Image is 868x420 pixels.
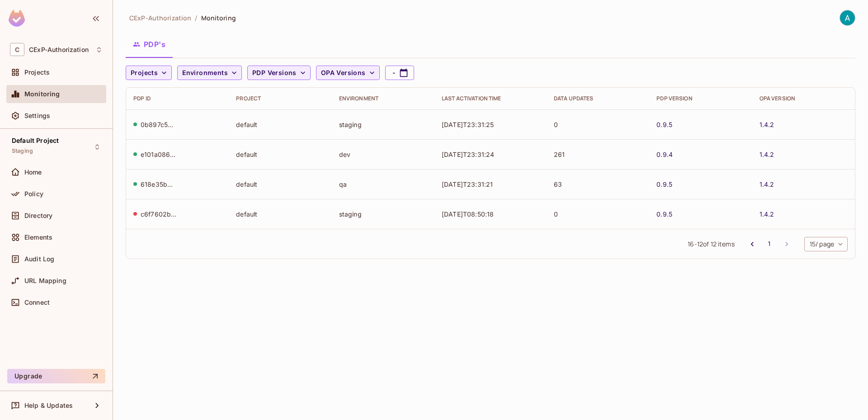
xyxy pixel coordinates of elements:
[442,95,539,102] div: Last Activation Time
[656,180,672,189] a: 0.9.5
[434,199,547,229] td: [DATE]T08:50:18
[554,95,642,102] div: Data Updates
[24,234,52,241] span: Elements
[141,120,177,129] div: 0b897c52-4867-4e09-9edd-63a58ab2de53
[229,139,331,169] td: default
[29,46,89,53] span: Workspace: CExP-Authorization
[177,66,242,80] button: Environments
[24,69,50,76] span: Projects
[141,150,177,159] div: e101a086-38f6-486c-8a7f-879a8c06250f
[141,180,177,189] div: 618e35bd-c3ec-4f0c-8858-7ae4e2b734ea
[759,150,774,159] a: 1.4.2
[656,150,673,159] a: 0.9.4
[24,169,42,176] span: Home
[9,10,25,27] img: SReyMgAAAABJRU5ErkJggg==
[339,95,427,102] div: Environment
[316,66,380,80] button: OPA Versions
[434,109,547,139] td: [DATE]T23:31:25
[24,212,52,219] span: Directory
[547,169,649,199] td: 63
[24,255,54,263] span: Audit Log
[656,120,672,129] a: 0.9.5
[332,109,434,139] td: staging
[229,169,331,199] td: default
[434,169,547,199] td: [DATE]T23:31:21
[201,14,236,22] span: Monitoring
[12,137,59,144] span: Default Project
[656,210,672,218] a: 0.9.5
[759,210,774,218] a: 1.4.2
[182,67,228,79] span: Environments
[434,139,547,169] td: [DATE]T23:31:24
[131,67,158,79] span: Projects
[24,277,66,284] span: URL Mapping
[24,112,50,119] span: Settings
[247,66,311,80] button: PDP Versions
[24,402,73,409] span: Help & Updates
[12,147,33,155] span: Staging
[24,190,43,198] span: Policy
[24,299,50,306] span: Connect
[547,199,649,229] td: 0
[385,66,414,80] button: -
[804,237,848,251] div: 15 / page
[332,199,434,229] td: staging
[229,109,331,139] td: default
[229,199,331,229] td: default
[126,33,173,56] button: PDP's
[840,10,855,25] img: Authorization CExP
[745,237,759,251] button: Go to previous page
[7,369,105,383] button: Upgrade
[321,67,366,79] span: OPA Versions
[195,14,197,22] li: /
[744,237,795,251] nav: pagination navigation
[762,237,777,251] button: Go to page 1
[10,43,24,56] span: C
[759,120,774,129] a: 1.4.2
[547,109,649,139] td: 0
[332,139,434,169] td: dev
[656,95,745,102] div: PDP Version
[236,95,324,102] div: Project
[133,95,222,102] div: PDP ID
[141,210,177,218] div: c6f7602b-d79e-4fd0-8a48-69f87789d565
[688,239,734,249] span: 16 - 12 of 12 items
[252,67,297,79] span: PDP Versions
[547,139,649,169] td: 261
[332,169,434,199] td: qa
[759,95,848,102] div: OPA Version
[759,180,774,189] a: 1.4.2
[24,90,60,98] span: Monitoring
[126,66,172,80] button: Projects
[129,14,191,22] span: the active workspace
